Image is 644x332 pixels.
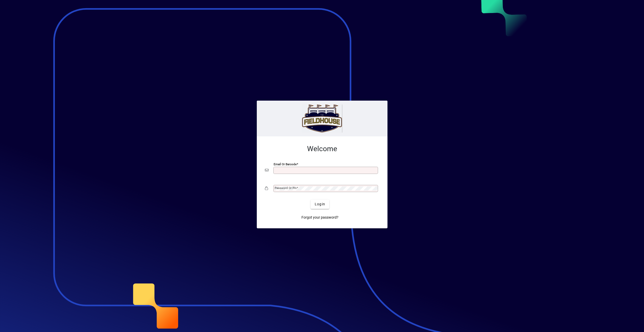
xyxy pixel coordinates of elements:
span: Login [315,201,325,207]
h2: Welcome [265,145,379,153]
mat-label: Email or Barcode [274,162,297,166]
a: Forgot your password? [299,213,341,222]
mat-label: Password or Pin [275,186,297,190]
button: Login [311,200,329,209]
span: Forgot your password? [301,215,338,220]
